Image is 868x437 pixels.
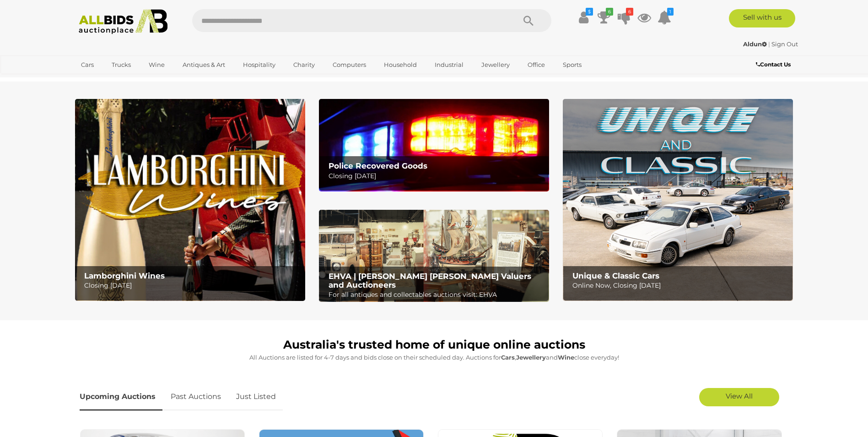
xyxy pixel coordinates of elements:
a: Just Listed [229,383,283,410]
i: 6 [606,8,613,16]
a: Aldun [743,40,768,48]
a: View All [699,388,779,406]
a: Unique & Classic Cars Unique & Classic Cars Online Now, Closing [DATE] [563,99,793,301]
img: EHVA | Evans Hastings Valuers and Auctioneers [319,210,549,302]
b: Unique & Classic Cars [572,271,659,280]
span: | [768,40,770,48]
a: Office [522,57,551,72]
b: Contact Us [756,61,791,68]
p: Closing [DATE] [329,170,544,182]
button: Search [506,9,551,32]
a: 6 [597,9,611,26]
strong: Wine [558,354,574,361]
a: Wine [143,57,171,72]
a: Jewellery [475,57,516,72]
a: Contact Us [756,60,793,70]
span: View All [726,392,753,400]
h1: Australia's trusted home of unique online auctions [80,339,789,351]
p: Online Now, Closing [DATE] [572,280,788,291]
a: Computers [327,57,372,72]
i: $ [586,8,593,16]
a: Household [378,57,423,72]
img: Police Recovered Goods [319,99,549,191]
p: For all antiques and collectables auctions visit: EHVA [329,289,544,300]
img: Allbids.com.au [74,9,173,34]
a: Past Auctions [164,383,228,410]
p: Closing [DATE] [84,280,300,291]
a: 1 [658,9,671,26]
b: Police Recovered Goods [329,161,427,170]
a: Charity [287,57,321,72]
a: Industrial [429,57,469,72]
i: 1 [667,8,674,16]
a: Police Recovered Goods Police Recovered Goods Closing [DATE] [319,99,549,191]
a: Antiques & Art [177,57,231,72]
a: Sell with us [729,9,795,27]
a: Sign Out [771,40,798,48]
a: Lamborghini Wines Lamborghini Wines Closing [DATE] [75,99,305,301]
a: 6 [617,9,631,26]
strong: Jewellery [516,354,546,361]
a: Sports [557,57,588,72]
b: Lamborghini Wines [84,271,165,280]
a: [GEOGRAPHIC_DATA] [75,72,152,87]
a: $ [577,9,591,26]
strong: Cars [501,354,515,361]
p: All Auctions are listed for 4-7 days and bids close on their scheduled day. Auctions for , and cl... [80,352,789,363]
img: Unique & Classic Cars [563,99,793,301]
strong: Aldun [743,40,767,48]
a: Upcoming Auctions [80,383,162,410]
a: Hospitality [237,57,281,72]
i: 6 [626,8,633,16]
a: Cars [75,57,100,72]
a: Trucks [106,57,137,72]
a: EHVA | Evans Hastings Valuers and Auctioneers EHVA | [PERSON_NAME] [PERSON_NAME] Valuers and Auct... [319,210,549,302]
b: EHVA | [PERSON_NAME] [PERSON_NAME] Valuers and Auctioneers [329,272,531,290]
img: Lamborghini Wines [75,99,305,301]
